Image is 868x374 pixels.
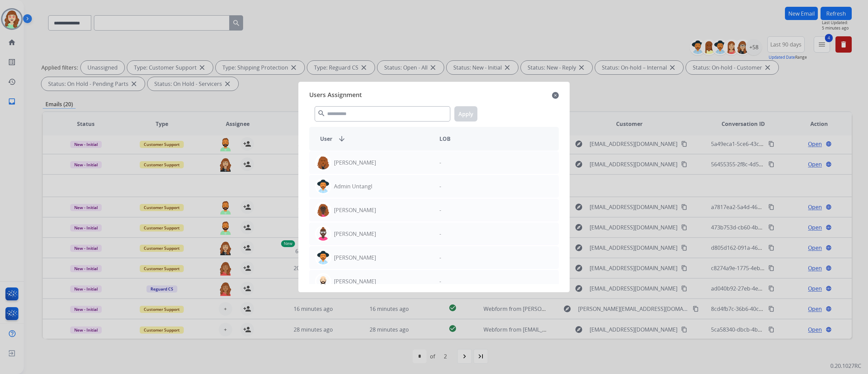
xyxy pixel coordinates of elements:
div: User [315,135,434,143]
p: [PERSON_NAME] [334,230,376,238]
p: - [439,182,441,190]
p: - [439,254,441,262]
p: [PERSON_NAME] [334,158,376,167]
p: [PERSON_NAME] [334,277,376,285]
span: LOB [439,135,451,143]
mat-icon: search [317,109,325,117]
p: - [439,158,441,167]
mat-icon: close [552,91,559,99]
p: Admin Untangl [334,182,372,190]
p: - [439,277,441,285]
p: [PERSON_NAME] [334,254,376,262]
p: [PERSON_NAME] [334,206,376,214]
p: - [439,206,441,214]
button: Apply [454,106,477,121]
p: - [439,230,441,238]
span: Users Assignment [309,90,362,101]
mat-icon: arrow_downward [338,135,346,143]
